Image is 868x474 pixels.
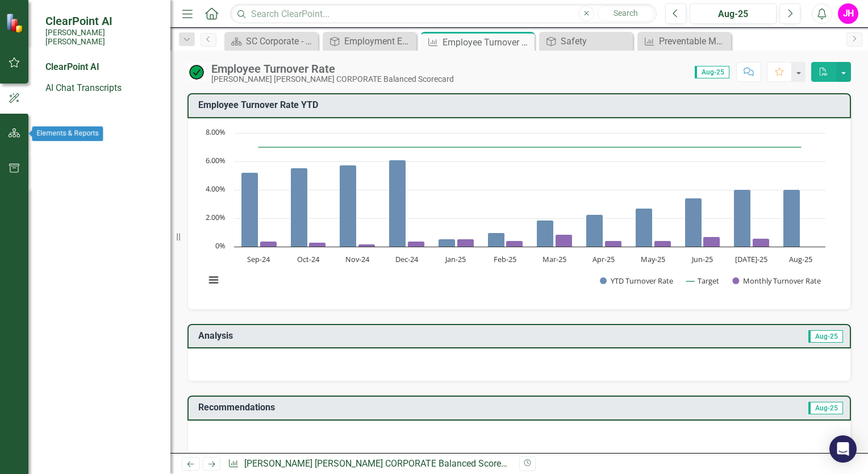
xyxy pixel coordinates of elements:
text: Sep-24 [247,254,270,264]
button: View chart menu, Chart [206,272,222,288]
path: May-25, 0.42143287. Monthly Turnover Rate. [654,240,671,247]
div: Preventable Motor Vehicle Accident (PMVA) Rate* [659,34,728,48]
div: » » [228,458,511,471]
path: Jun-25, 3.40720939. YTD Turnover Rate. [685,198,702,247]
small: [PERSON_NAME] [PERSON_NAME] [45,28,159,47]
text: Jun-25 [691,254,713,264]
button: Show Target [686,276,719,286]
path: Oct-24, 0.31007752. Monthly Turnover Rate. [309,242,326,247]
text: 0% [215,240,226,251]
text: Dec-24 [395,254,419,264]
button: Search [597,6,654,22]
div: Safety [561,34,630,48]
div: Employment Engagement, Development & Inclusion [344,34,414,48]
text: Oct-24 [297,254,320,264]
div: Elements & Reports [32,126,103,141]
img: ClearPoint Strategy [6,13,26,33]
text: Aug-25 [789,254,812,264]
img: On Target [187,63,206,81]
text: 8.00% [206,127,226,137]
h3: Employee Turnover Rate​ YTD [198,100,844,110]
button: Show YTD Turnover Rate [600,276,674,286]
a: Preventable Motor Vehicle Accident (PMVA) Rate* [640,34,728,48]
path: Feb-25, 0.98592752. YTD Turnover Rate. [488,232,505,247]
h3: Analysis [198,331,516,341]
g: YTD Turnover Rate, series 1 of 3. Bar series with 12 bars. [241,160,800,247]
input: Search ClearPoint... [230,4,657,24]
a: Employment Engagement, Development & Inclusion [325,34,414,48]
path: Nov-24, 5.7206719. YTD Turnover Rate. [340,165,357,247]
div: Employee Turnover Rate​ [211,63,454,75]
path: Mar-25, 0.85626911. Monthly Turnover Rate. [556,234,573,247]
path: Sep-24, 5.22460554. YTD Turnover Rate. [241,172,258,247]
text: 4.00% [206,184,226,194]
text: Nov-24 [345,254,370,264]
div: ClearPoint AI [45,61,159,74]
h3: Recommendations [198,402,639,413]
path: Sep-24, 0.37267081. Monthly Turnover Rate. [260,241,277,247]
span: Aug-25 [695,66,729,78]
path: Dec-24, 0.37174721. Monthly Turnover Rate. [408,241,425,247]
button: Aug-25 [690,3,777,24]
path: Jul-25, 0.5988024. Monthly Turnover Rate. [753,238,770,247]
path: Jan-25, 0.55555556. Monthly Turnover Rate. [457,239,474,247]
div: Employee Turnover Rate​ [443,35,532,49]
a: AI Chat Transcripts [45,82,159,95]
span: Aug-25 [808,330,843,343]
text: 2.00% [206,212,226,222]
a: Safety [542,34,630,48]
text: 6.00% [206,155,226,165]
path: Dec-24, 6.09241911. YTD Turnover Rate. [389,160,406,247]
text: Apr-25 [592,254,615,264]
div: Aug-25 [694,7,773,21]
path: Aug-25, 4.00601179. YTD Turnover Rate. [783,189,800,247]
path: Mar-25, 1.84219663. YTD Turnover Rate. [537,220,554,247]
path: May-25, 2.68800052. YTD Turnover Rate. [636,208,653,247]
a: [PERSON_NAME] [PERSON_NAME] CORPORATE Balanced Scorecard [244,458,519,469]
path: Oct-24, 5.53468306. YTD Turnover Rate. [291,168,308,247]
div: Chart. Highcharts interactive chart. [199,127,839,298]
svg: Interactive chart [199,127,831,298]
button: Show Monthly Turnover Rate [732,276,821,286]
a: SC Corporate - Welcome to ClearPoint [227,34,315,48]
text: May-25 [641,254,665,264]
path: Jul-25, 4.00601179. YTD Turnover Rate. [734,189,751,247]
text: Jan-25 [444,254,466,264]
text: Feb-25 [494,254,516,264]
div: Open Intercom Messenger [829,435,857,463]
path: Jun-25, 0.71920887. Monthly Turnover Rate. [703,236,720,247]
div: SC Corporate - Welcome to ClearPoint [246,34,315,48]
span: Aug-25 [808,402,843,414]
text: Mar-25 [542,254,566,264]
path: Feb-25, 0.43037196. Monthly Turnover Rate. [506,240,523,247]
path: Apr-25, 0.42437102. Monthly Turnover Rate. [605,240,622,247]
div: [PERSON_NAME] [PERSON_NAME] CORPORATE Balanced Scorecard [211,75,454,84]
path: Apr-25, 2.26656765. YTD Turnover Rate. [586,214,603,247]
span: ClearPoint AI [45,14,159,28]
span: Search [614,9,638,18]
path: Jan-25, 0.55555556. YTD Turnover Rate. [439,239,456,247]
button: JH [838,3,858,24]
text: [DATE]-25 [735,254,767,264]
path: Nov-24, 0.18598884. Monthly Turnover Rate. [358,244,375,247]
